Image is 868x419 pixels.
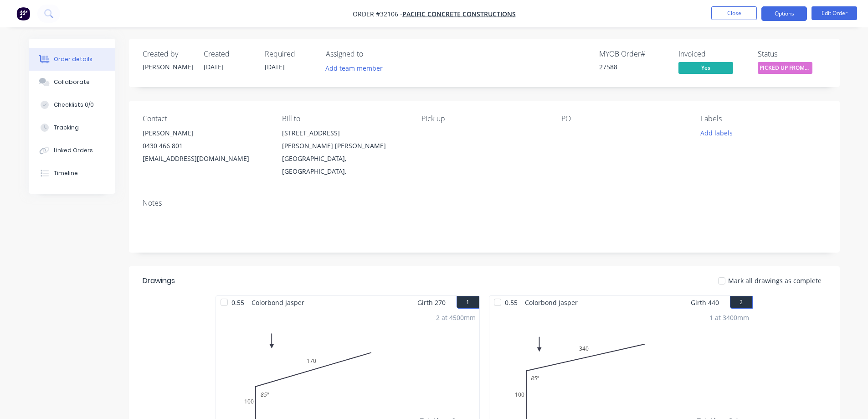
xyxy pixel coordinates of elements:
div: Contact [143,114,267,123]
button: Checklists 0/0 [29,93,115,116]
span: Girth 270 [417,296,446,309]
button: Add team member [320,62,387,74]
span: 0.55 [228,296,248,309]
span: Colorbond Jasper [521,296,581,309]
div: Timeline [54,169,78,177]
button: PICKED UP FROM ... [758,62,812,76]
button: 1 [457,296,479,309]
div: Status [758,50,826,58]
div: [STREET_ADDRESS][PERSON_NAME] [PERSON_NAME][GEOGRAPHIC_DATA], [GEOGRAPHIC_DATA], [282,127,407,178]
button: Linked Orders [29,139,115,162]
div: MYOB Order # [599,50,668,58]
div: [PERSON_NAME] [PERSON_NAME][GEOGRAPHIC_DATA], [GEOGRAPHIC_DATA], [282,140,407,178]
div: 0430 466 801 [143,140,267,152]
div: Required [265,50,315,58]
div: 2 at 4500mm [436,313,476,322]
span: Colorbond Jasper [248,296,308,309]
div: [PERSON_NAME] [143,62,193,72]
a: PACIFIC CONCRETE CONSTRUCTIONS [402,10,516,18]
button: Close [711,6,757,20]
span: [DATE] [204,62,224,71]
button: Add team member [326,62,388,74]
div: Notes [143,199,826,207]
div: Invoiced [678,50,747,58]
div: Created [204,50,254,58]
button: Edit Order [812,6,857,20]
span: Order #32106 - [353,10,402,18]
div: Labels [701,114,826,123]
button: Order details [29,48,115,71]
div: Assigned to [326,50,417,58]
button: Collaborate [29,71,115,93]
button: 2 [730,296,753,309]
div: Pick up [421,114,546,123]
span: Yes [678,62,733,73]
button: Options [761,6,807,21]
button: Timeline [29,162,115,185]
div: PO [561,114,686,123]
div: 27588 [599,62,668,72]
div: Checklists 0/0 [54,101,94,109]
div: Order details [54,55,92,63]
span: Girth 440 [691,296,719,309]
span: [DATE] [265,62,285,71]
div: [PERSON_NAME]0430 466 801[EMAIL_ADDRESS][DOMAIN_NAME] [143,127,267,165]
div: Created by [143,50,193,58]
div: [STREET_ADDRESS] [282,127,407,140]
div: Collaborate [54,78,90,86]
div: Tracking [54,124,79,132]
div: [EMAIL_ADDRESS][DOMAIN_NAME] [143,152,267,165]
button: Tracking [29,116,115,139]
div: Bill to [282,114,407,123]
button: Add labels [696,127,738,139]
img: Factory [16,7,30,21]
div: [PERSON_NAME] [143,127,267,140]
span: 0.55 [501,296,521,309]
div: Drawings [143,275,175,286]
span: Mark all drawings as complete [728,276,822,285]
div: 1 at 3400mm [709,313,749,322]
span: PICKED UP FROM ... [758,62,812,73]
div: Linked Orders [54,146,93,155]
